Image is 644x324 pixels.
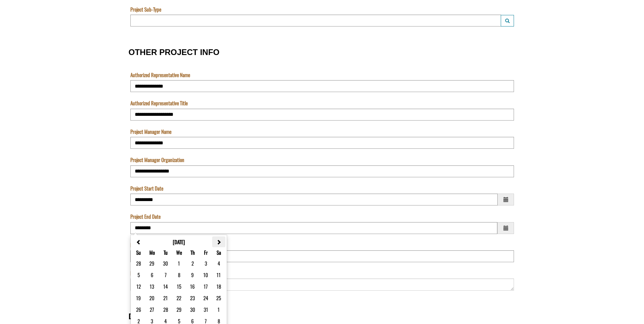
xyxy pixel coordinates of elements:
[163,282,168,290] button: column 3 row 3 Tuesday October 14, 2025
[164,271,167,279] button: column 3 row 2 Tuesday October 7, 2025
[199,247,212,257] th: Fr
[189,294,196,302] button: column 5 row 4 Thursday October 23, 2025
[217,259,221,267] button: column 7 row 1 Saturday October 4, 2025
[176,305,182,313] button: column 4 row 5 Wednesday October 29, 2025
[2,28,15,35] label: The name of the custom entity.
[186,247,199,257] th: Th
[172,247,186,257] th: We
[136,238,141,245] button: Previous month
[191,259,195,267] button: column 5 row 1 Thursday October 2, 2025
[2,57,42,64] label: Submissions Due Date
[137,271,141,279] button: column 1 row 2 Sunday October 5, 2025
[2,37,328,49] input: Name
[203,294,209,302] button: column 6 row 4 Friday October 24, 2025
[162,259,169,267] button: column 3 row 1 Tuesday September 30, 2025
[216,282,222,290] button: column 7 row 3 Saturday October 18, 2025
[130,185,163,192] label: Project Start Date
[149,294,155,302] button: column 2 row 4 Monday October 20, 2025
[171,238,187,246] button: [DATE]
[2,9,328,21] input: Program is a required field.
[501,15,514,26] button: Project Sub-Type Launch lookup modal
[203,305,209,313] button: column 6 row 5 Friday October 31, 2025
[149,259,155,267] button: column 2 row 1 Monday September 29, 2025
[177,259,181,267] button: column 4 row 1 Wednesday October 1, 2025
[130,156,184,163] label: Project Manager Organization
[136,282,142,290] button: column 1 row 3 Sunday October 12, 2025
[163,305,169,313] button: column 3 row 5 Tuesday October 28, 2025
[135,294,142,302] button: column 1 row 4 Sunday October 19, 2025
[159,247,172,257] th: Tu
[203,282,208,290] button: column 6 row 3 Friday October 17, 2025
[177,271,181,279] button: column 4 row 2 Wednesday October 8, 2025
[132,247,145,257] th: Su
[129,41,516,298] fieldset: OTHER PROJECT INFO
[190,271,195,279] button: column 5 row 2 Thursday October 9, 2025
[176,294,182,302] button: column 4 row 4 Wednesday October 22, 2025
[216,238,221,245] button: Next month
[163,294,168,302] button: column 3 row 4 Tuesday October 21, 2025
[130,100,188,107] label: Authorized Representative Title
[216,271,221,279] button: column 7 row 2 Saturday October 11, 2025
[135,259,142,267] button: column 1 row 1 Sunday September 28, 2025
[149,282,155,290] button: column 2 row 3 Monday October 13, 2025
[129,312,516,321] h3: DOCUMENTS
[2,9,328,42] textarea: Acknowledgement
[212,247,225,257] th: Sa
[130,71,190,78] label: Authorized Representative Name
[129,48,516,57] h3: OTHER PROJECT INFO
[150,271,154,279] button: column 2 row 2 Monday October 6, 2025
[135,305,142,313] button: column 1 row 5 Sunday October 26, 2025
[130,128,171,135] label: Project Manager Name
[203,271,209,279] button: column 6 row 2 Friday October 10, 2025
[145,247,159,257] th: Mo
[149,305,155,313] button: column 2 row 5 Monday October 27, 2025
[130,278,514,290] textarea: Project Description
[130,15,501,26] input: Project Sub-Type
[189,305,196,313] button: column 5 row 5 Thursday October 30, 2025
[176,282,182,290] button: column 4 row 3 Wednesday October 15, 2025
[498,194,514,205] span: Choose a date
[216,294,222,302] button: column 7 row 4 Saturday October 25, 2025
[204,259,208,267] button: column 6 row 1 Friday October 3, 2025
[189,282,196,290] button: column 5 row 3 Thursday October 16, 2025
[130,213,161,220] label: Project End Date
[130,6,161,13] label: Project Sub-Type
[497,222,514,234] span: Choose a date
[217,305,220,313] button: column 7 row 5 Saturday November 1, 2025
